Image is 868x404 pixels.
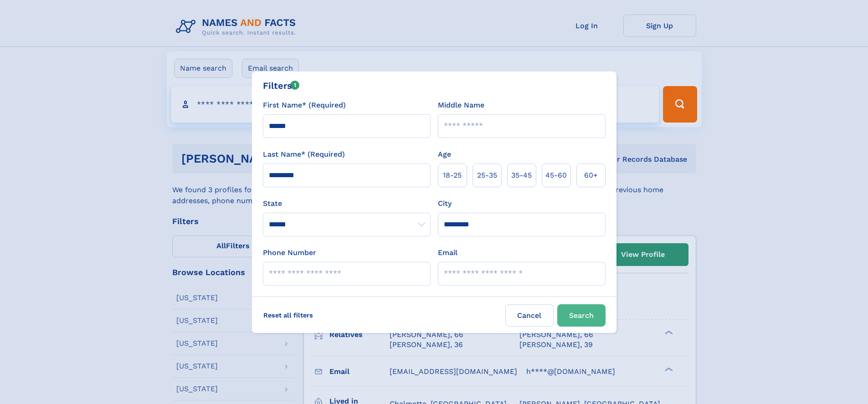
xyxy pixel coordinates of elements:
label: Phone Number [263,247,316,258]
label: City [438,198,452,209]
span: 25‑35 [477,170,497,181]
label: State [263,198,431,209]
label: Last Name* (Required) [263,149,345,160]
span: 45‑60 [545,170,567,181]
span: 18‑25 [443,170,462,181]
label: Cancel [505,304,554,327]
span: 35‑45 [511,170,532,181]
label: Age [438,149,451,160]
button: Search [557,304,606,327]
div: Filters [263,79,300,92]
label: Middle Name [438,100,484,111]
label: First Name* (Required) [263,100,346,111]
label: Email [438,247,457,258]
span: 60+ [584,170,598,181]
label: Reset all filters [257,304,319,326]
